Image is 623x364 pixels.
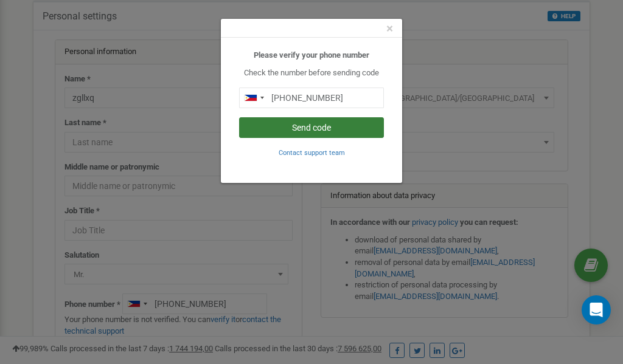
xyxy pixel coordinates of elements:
[239,67,384,79] p: Check the number before sending code
[279,148,345,157] a: Contact support team
[254,50,369,60] b: Please verify your phone number
[240,88,268,108] div: Telephone country code
[582,295,611,325] div: Open Intercom Messenger
[239,88,384,108] input: 0905 123 4567
[239,117,384,138] button: Send code
[279,149,345,157] small: Contact support team
[386,22,393,35] button: Close
[386,21,393,36] span: ×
